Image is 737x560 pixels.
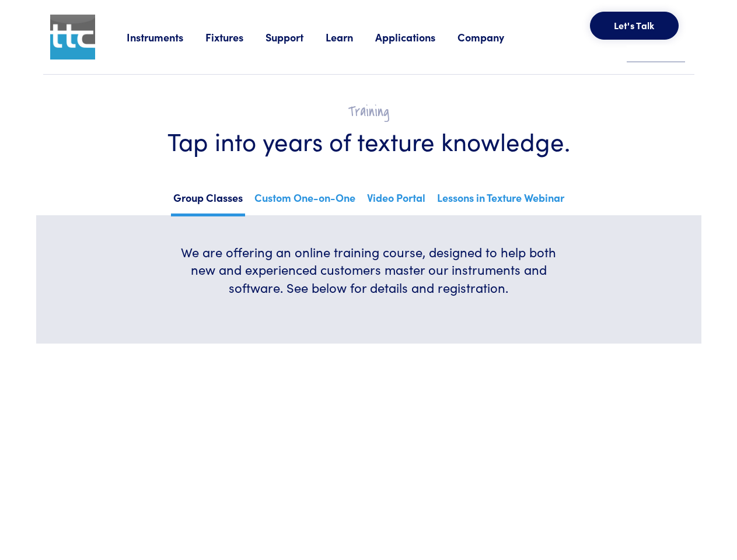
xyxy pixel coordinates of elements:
[457,30,526,44] a: Company
[252,188,358,213] a: Custom One-on-One
[365,188,428,213] a: Video Portal
[205,30,266,44] a: Fixtures
[266,30,326,44] a: Support
[435,188,567,213] a: Lessons in Texture Webinar
[375,30,457,44] a: Applications
[173,243,565,297] h6: We are offering an online training course, designed to help both new and experienced customers ma...
[50,15,95,60] img: ttc_logo_1x1_v1.0.png
[590,12,679,40] button: Let's Talk
[171,188,245,216] a: Group Classes
[326,30,375,44] a: Learn
[71,125,666,156] h1: Tap into years of texture knowledge.
[71,103,666,121] h2: Training
[127,30,205,44] a: Instruments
